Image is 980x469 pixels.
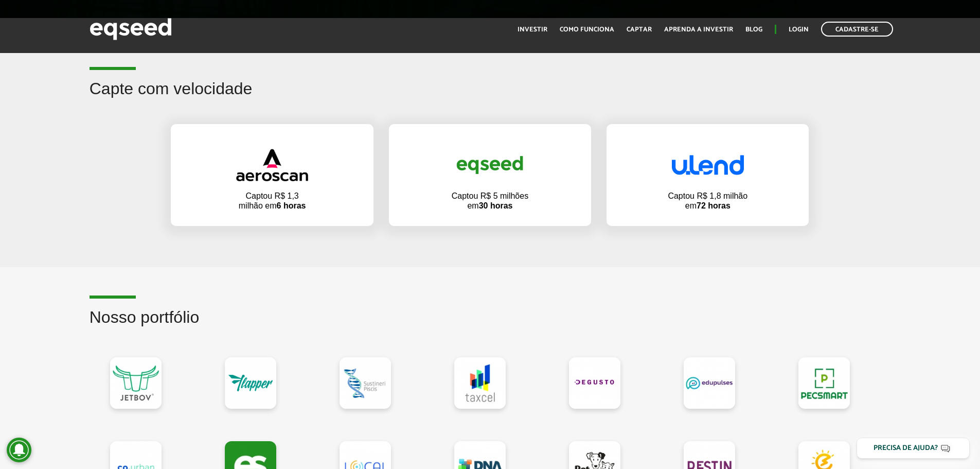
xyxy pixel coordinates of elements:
strong: 30 horas [479,201,513,210]
h2: Capte com velocidade [90,80,891,113]
a: JetBov [110,357,162,409]
strong: 6 horas [277,201,306,210]
a: Degusto Brands [569,357,620,409]
a: Investir [518,26,547,33]
p: Captou R$ 1,3 milhão em [234,191,311,211]
strong: 72 horas [697,201,730,210]
img: captar-velocidade-aeroscan.png [236,149,308,181]
a: Blog [745,26,762,33]
img: captar-velocidade-eqseed.png [454,148,526,182]
a: Flapper [225,357,276,409]
a: Edupulses [684,357,735,409]
img: EqSeed [90,15,172,43]
a: Login [789,26,809,33]
a: Pecsmart [798,357,850,409]
a: Taxcel [454,357,506,409]
img: captar-velocidade-ulend.png [672,155,744,175]
a: Aprenda a investir [664,26,733,33]
a: Cadastre-se [821,22,893,37]
p: Captou R$ 1,8 milhão em [667,191,749,211]
p: Captou R$ 5 milhões em [451,191,528,211]
a: Sustineri Piscis [340,357,391,409]
a: Captar [627,26,652,33]
a: Como funciona [560,26,614,33]
h2: Nosso portfólio [90,308,891,342]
